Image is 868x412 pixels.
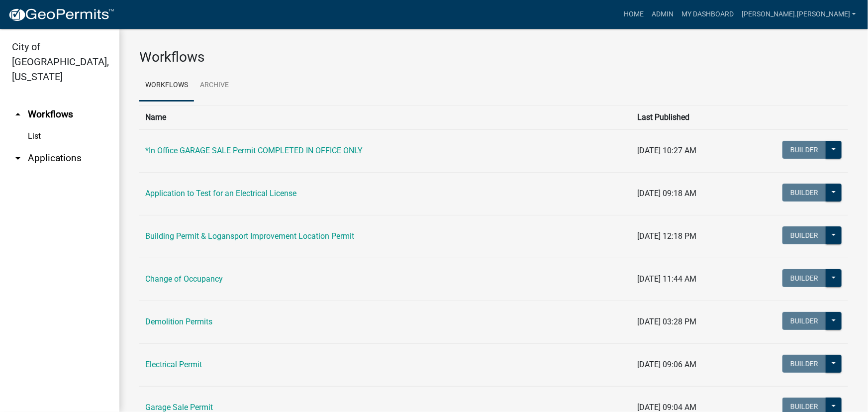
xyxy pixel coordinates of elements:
[194,70,235,102] a: Archive
[677,5,738,24] a: My Dashboard
[782,355,826,373] button: Builder
[782,226,826,244] button: Builder
[637,360,696,369] span: [DATE] 09:06 AM
[637,274,696,284] span: [DATE] 11:44 AM
[637,403,696,412] span: [DATE] 09:04 AM
[782,269,826,287] button: Builder
[637,189,696,198] span: [DATE] 09:18 AM
[637,146,696,155] span: [DATE] 10:27 AM
[145,146,363,155] a: *In Office GARAGE SALE Permit COMPLETED IN OFFICE ONLY
[145,274,223,284] a: Change of Occupancy
[631,105,739,129] th: Last Published
[139,70,194,102] a: Workflows
[782,184,826,202] button: Builder
[145,360,202,369] a: Electrical Permit
[637,231,696,241] span: [DATE] 12:18 PM
[782,312,826,330] button: Builder
[139,105,631,129] th: Name
[648,5,677,24] a: Admin
[145,403,213,412] a: Garage Sale Permit
[782,141,826,159] button: Builder
[620,5,648,24] a: Home
[139,49,848,66] h3: Workflows
[738,5,860,24] a: [PERSON_NAME].[PERSON_NAME]
[145,231,354,241] a: Building Permit & Logansport Improvement Location Permit
[145,317,212,326] a: Demolition Permits
[145,189,296,198] a: Application to Test for an Electrical License
[12,108,24,120] i: arrow_drop_up
[637,317,696,326] span: [DATE] 03:28 PM
[12,152,24,164] i: arrow_drop_down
